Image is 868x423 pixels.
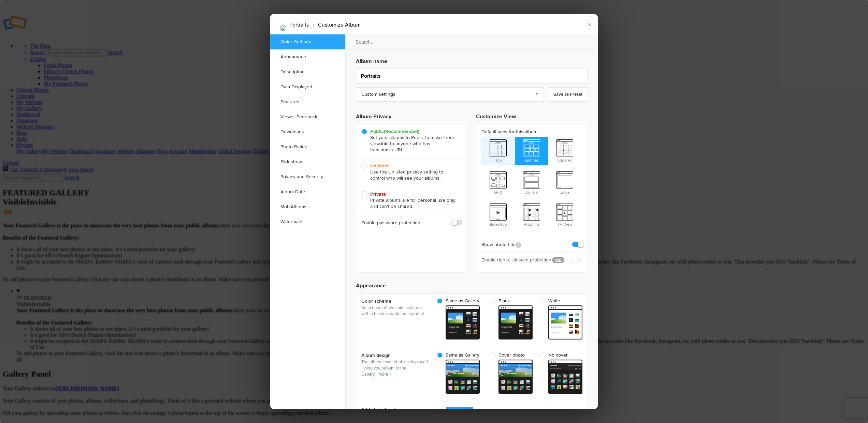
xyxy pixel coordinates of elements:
a: PRO [552,257,564,263]
p: Portraits [5,4,226,12]
p: The album cover photo is displayed inside your album in the Gallery. [361,359,430,377]
b: Enable right-click-save protection [481,257,547,263]
b: Add photo borders [361,406,430,413]
img: IKON_Camilla-137-2-Edit.jpg [280,25,286,31]
span: Squared [548,137,581,164]
span: Set your albums to Public to make them viewable to anyone who has the [361,129,459,153]
a: More » [378,372,391,377]
span: Black [490,298,529,304]
span: Cover photo [490,352,529,358]
span: cover From gallery - dark [498,360,533,394]
b: Color scheme [361,298,430,305]
b: Album design [361,352,430,359]
span: album's URL. [377,147,404,153]
a: Album Date [270,184,345,199]
a: Save as Preset [548,87,588,102]
a: × [581,14,598,34]
a: Watermark [270,214,345,229]
span: Use the Unlisted privacy setting to control who will see your albums. [361,163,459,181]
span: Proofing [515,201,548,228]
a: Photo Rating [270,139,345,154]
h3: Customize View [476,107,588,124]
h3: Appearance [356,276,588,290]
span: .. [375,372,378,377]
a: MobiAlbums [270,199,345,214]
span: Justified [515,137,548,164]
h3: Album Privacy [356,107,468,124]
span: Same as Gallery [437,298,479,304]
li: Customize Album [309,19,361,31]
a: Data Displayed [270,79,345,94]
span: No cover [539,352,579,358]
span: White [539,298,579,304]
a: Downloads [270,124,345,139]
b: Unlisted [370,163,389,169]
b: Show photo title [481,241,521,248]
b: Default view for this album [481,129,582,135]
span: cover From gallery - dark [548,360,582,394]
h3: Album name [356,55,588,65]
span: Slideshow [481,201,515,228]
span: Journal [515,169,548,196]
i: (Recommended) [384,129,419,134]
a: Viewer Feedback [270,109,345,124]
b: Public [370,129,419,134]
a: Quick Settings [270,34,345,49]
span: Grid [481,169,515,196]
input: Search... [345,34,599,50]
span: Same as Gallery [437,352,479,358]
li: Portraits [289,19,309,31]
a: Features [270,94,345,109]
span: cover From gallery - dark [446,360,480,394]
p: Select one of two color schemes with a black or white background. [361,305,430,317]
span: Flow [481,137,515,164]
a: Appearance [270,49,345,64]
span: TV View [548,201,581,228]
span: Large [548,169,581,196]
a: Privacy and Security [270,169,345,184]
b: Private [370,191,386,197]
b: Enable password protection [361,220,420,226]
a: Slideshow [270,154,345,169]
span: Private albums are for personal use only and can't be shared. [361,191,459,210]
a: Description [270,64,345,79]
a: Custom settings [356,87,544,102]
